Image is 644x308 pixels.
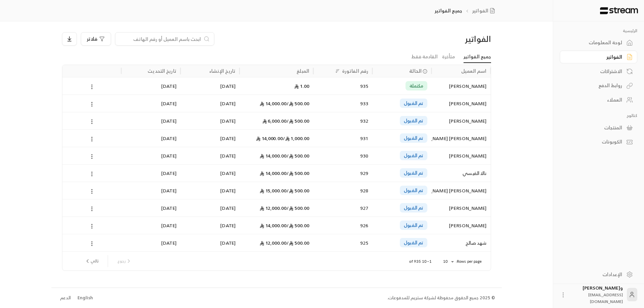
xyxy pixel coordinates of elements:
[283,134,309,142] span: 1,000.00 /
[286,204,309,212] span: 500.00 /
[184,182,235,199] div: [DATE]
[317,77,368,95] div: 935
[599,7,639,14] img: Logo
[568,82,622,89] div: روابط الدفع
[560,65,637,78] a: الاشتراكات
[404,187,423,194] span: تم القبول
[125,112,176,129] div: [DATE]
[435,112,486,129] div: [PERSON_NAME]
[568,68,622,75] div: الاشتراكات
[184,217,235,234] div: [DATE]
[560,113,637,118] p: كتالوج
[435,77,486,95] div: [PERSON_NAME]
[81,32,111,46] button: فلاتر
[404,100,423,107] span: تم القبول
[286,99,309,108] span: 500.00 /
[286,117,309,125] span: 500.00 /
[244,112,309,129] div: 6,000.00
[435,182,486,199] div: [PERSON_NAME] [PERSON_NAME]
[125,199,176,217] div: [DATE]
[184,112,235,129] div: [DATE]
[435,147,486,164] div: [PERSON_NAME]
[244,234,309,251] div: 12,000.00
[435,234,486,251] div: شهد صالح
[125,234,176,251] div: [DATE]
[560,121,637,134] a: المنتجات
[184,165,235,182] div: [DATE]
[409,67,422,74] span: الحالة
[568,124,622,131] div: المنتجات
[464,51,491,63] a: جميع الفواتير
[209,67,235,75] div: تاريخ الإنشاء
[184,130,235,147] div: [DATE]
[317,234,368,251] div: 925
[435,7,462,14] p: جميع الفواتير
[560,268,637,281] a: الإعدادات
[125,95,176,112] div: [DATE]
[317,95,368,112] div: 933
[404,222,423,229] span: تم القبول
[125,77,176,95] div: [DATE]
[388,34,491,44] div: الفواتير
[568,271,622,278] div: الإعدادات
[317,130,368,147] div: 931
[568,138,622,145] div: الكوبونات
[410,82,424,89] span: مكتملة
[404,152,423,159] span: تم القبول
[244,199,309,217] div: 12,000.00
[244,95,309,112] div: 14,000.00
[184,199,235,217] div: [DATE]
[286,186,309,195] span: 500.00 /
[342,67,368,75] div: رقم الفاتورة
[184,147,235,164] div: [DATE]
[317,217,368,234] div: 926
[317,147,368,164] div: 930
[125,217,176,234] div: [DATE]
[560,135,637,148] a: الكوبونات
[333,67,341,75] button: Sort
[409,259,431,264] p: 1–10 of 935
[125,130,176,147] div: [DATE]
[435,95,486,112] div: [PERSON_NAME]
[571,285,623,305] div: و[PERSON_NAME]
[244,217,309,234] div: 14,000.00
[560,36,637,49] a: لوحة المعلومات
[568,97,622,103] div: العملاء
[461,67,486,75] div: اسم العميل
[442,51,455,63] a: متأخرة
[404,135,423,141] span: تم القبول
[560,79,637,92] a: روابط الدفع
[244,182,309,199] div: 15,000.00
[286,239,309,247] span: 500.00 /
[456,259,482,264] p: Rows per page:
[286,221,309,230] span: 500.00 /
[317,182,368,199] div: 928
[404,239,423,246] span: تم القبول
[404,204,423,211] span: تم القبول
[125,165,176,182] div: [DATE]
[435,130,486,147] div: [PERSON_NAME] [PERSON_NAME]
[435,165,486,182] div: نالا القيسي
[87,37,97,41] span: فلاتر
[125,147,176,164] div: [DATE]
[404,117,423,124] span: تم القبول
[435,7,497,14] nav: breadcrumb
[317,165,368,182] div: 929
[286,151,309,160] span: 500.00 /
[77,295,93,301] div: English
[411,51,438,63] a: القادمة فقط
[244,147,309,164] div: 14,000.00
[297,67,309,75] div: المبلغ
[82,255,101,267] button: next page
[435,199,486,217] div: [PERSON_NAME]
[435,217,486,234] div: [PERSON_NAME]
[244,165,309,182] div: 14,000.00
[125,182,176,199] div: [DATE]
[119,35,201,43] input: ابحث باسم العميل أو رقم الهاتف
[317,112,368,129] div: 932
[387,295,495,301] div: © 2025 جميع الحقوق محفوظة لشركة ستريم للمدفوعات.
[560,28,637,34] p: الرئيسية
[404,170,423,176] span: تم القبول
[588,291,623,305] span: [EMAIL_ADDRESS][DOMAIN_NAME]
[148,67,176,75] div: تاريخ التحديث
